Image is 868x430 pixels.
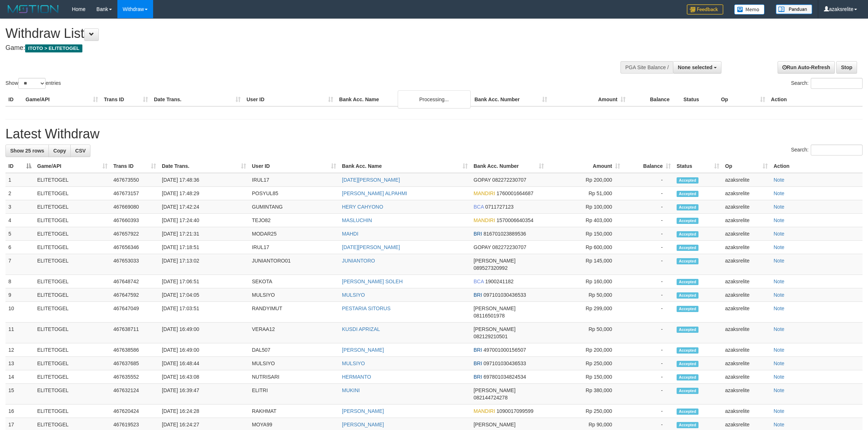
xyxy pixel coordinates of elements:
[34,288,110,302] td: ELITETOGEL
[34,343,110,357] td: ELITETOGEL
[778,61,835,74] a: Run Auto-Refresh
[474,265,507,271] span: Copy 089527320992 to clipboard
[342,231,358,237] a: MAHDI
[249,405,339,418] td: RAKHMAT
[492,177,526,183] span: Copy 082272230707 to clipboard
[623,405,674,418] td: -
[547,288,623,302] td: Rp 50,000
[5,343,34,357] td: 12
[159,384,249,405] td: [DATE] 16:39:47
[474,258,515,264] span: [PERSON_NAME]
[774,326,785,332] a: Note
[623,370,674,384] td: -
[342,305,390,311] a: PESTARIA SITORUS
[474,292,482,298] span: BRI
[151,93,244,106] th: Date Trans.
[483,292,526,298] span: Copy 097101030436533 to clipboard
[677,204,698,210] span: Accepted
[249,302,339,323] td: RANDYIMUT
[474,422,515,427] span: [PERSON_NAME]
[811,78,863,89] input: Search:
[774,231,785,237] a: Note
[547,357,623,370] td: Rp 250,000
[474,231,482,237] span: BRI
[474,279,484,284] span: BCA
[159,159,249,173] th: Date Trans.: activate to sort column ascending
[5,173,34,187] td: 1
[483,374,526,380] span: Copy 697801034824534 to clipboard
[623,187,674,200] td: -
[474,374,482,380] span: BRI
[677,258,698,264] span: Accepted
[623,302,674,323] td: -
[342,387,360,393] a: MUKINI
[110,275,159,288] td: 467648742
[5,145,49,157] a: Show 25 rows
[249,254,339,275] td: JUNIANTORO01
[550,93,628,106] th: Amount
[249,288,339,302] td: MULSIYO
[34,241,110,254] td: ELITETOGEL
[5,214,34,227] td: 4
[5,227,34,241] td: 5
[474,387,515,393] span: [PERSON_NAME]
[722,241,771,254] td: azaksrelite
[34,254,110,275] td: ELITETOGEL
[34,200,110,214] td: ELITETOGEL
[110,343,159,357] td: 467638586
[623,288,674,302] td: -
[474,305,515,311] span: [PERSON_NAME]
[677,306,698,312] span: Accepted
[628,93,681,106] th: Balance
[34,323,110,343] td: ELITETOGEL
[249,275,339,288] td: SEKOTA
[811,145,863,155] input: Search:
[718,93,768,106] th: Op
[34,275,110,288] td: ELITETOGEL
[159,173,249,187] td: [DATE] 17:48:36
[75,148,86,154] span: CSV
[677,292,698,299] span: Accepted
[34,214,110,227] td: ELITETOGEL
[159,275,249,288] td: [DATE] 17:06:51
[774,374,785,380] a: Note
[110,357,159,370] td: 467637685
[774,387,785,393] a: Note
[677,218,698,224] span: Accepted
[483,231,526,237] span: Copy 816701023889536 to clipboard
[677,347,698,354] span: Accepted
[474,204,484,210] span: BCA
[547,241,623,254] td: Rp 600,000
[342,422,384,427] a: [PERSON_NAME]
[110,405,159,418] td: 467620424
[623,343,674,357] td: -
[5,288,34,302] td: 9
[471,93,550,106] th: Bank Acc. Number
[722,384,771,405] td: azaksrelite
[5,302,34,323] td: 10
[722,405,771,418] td: azaksrelite
[5,187,34,200] td: 2
[34,173,110,187] td: ELITETOGEL
[342,347,384,353] a: [PERSON_NAME]
[623,275,674,288] td: -
[398,90,471,109] div: Processing...
[5,275,34,288] td: 8
[48,145,71,157] a: Copy
[677,409,698,415] span: Accepted
[547,159,623,173] th: Amount: activate to sort column ascending
[547,173,623,187] td: Rp 200,000
[722,200,771,214] td: azaksrelite
[774,422,785,427] a: Note
[677,231,698,237] span: Accepted
[774,305,785,311] a: Note
[159,200,249,214] td: [DATE] 17:42:24
[623,323,674,343] td: -
[34,384,110,405] td: ELITETOGEL
[23,93,101,106] th: Game/API
[620,61,673,74] div: PGA Site Balance /
[474,347,482,353] span: BRI
[774,190,785,196] a: Note
[774,217,785,223] a: Note
[244,93,336,106] th: User ID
